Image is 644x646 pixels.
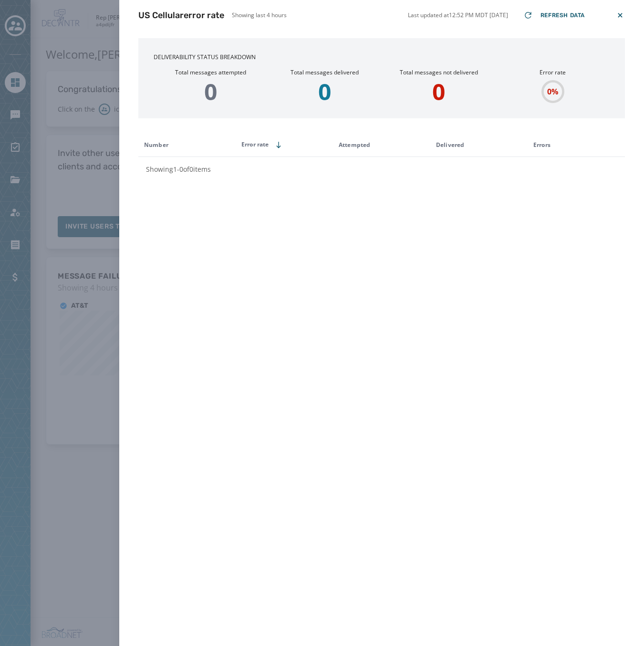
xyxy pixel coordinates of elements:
p: 0 [154,80,268,103]
h4: Total messages not delivered [382,69,496,76]
h2: US Cellular error rate [138,11,224,20]
span: Showing 1 - 0 of 0 items [146,165,211,174]
h4: Total messages delivered [268,69,382,76]
p: Showing last 4 hours [232,12,287,18]
div: 0 % [541,80,564,103]
span: Error rate [241,140,269,148]
p: 0 [382,80,496,103]
span: Attempted [339,141,370,149]
span: Errors [533,141,551,149]
button: Refresh Data [523,8,585,23]
p: 0 [268,80,382,103]
h4: Total messages attempted [154,69,268,76]
span: Refresh Data [540,11,585,19]
p: Last updated at 12:52 PM MDT [DATE] [408,12,508,18]
span: Number [144,141,168,149]
h3: Deliverability Status Breakdown [154,53,610,61]
span: Delivered [436,141,464,149]
h4: Error rate [496,69,610,76]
